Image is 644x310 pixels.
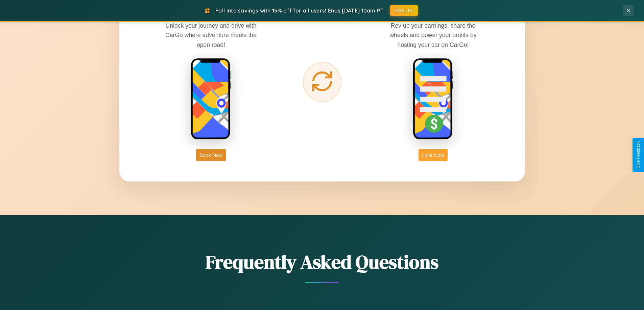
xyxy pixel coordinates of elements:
span: Fall into savings with 15% off for all users! Ends [DATE] 10am PT. [215,7,385,14]
p: Rev up your earnings, share the wheels and power your profits by hosting your car on CarGo! [382,21,484,49]
img: rent phone [191,58,231,140]
button: FALL15 [390,5,418,16]
button: Host Now [419,149,447,161]
div: Give Feedback [636,141,641,169]
img: host phone [413,58,453,140]
p: Unlock your journey and drive with CarGo where adventure meets the open road! [160,21,262,49]
h2: Frequently Asked Questions [119,249,525,275]
button: Book Now [196,149,226,161]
